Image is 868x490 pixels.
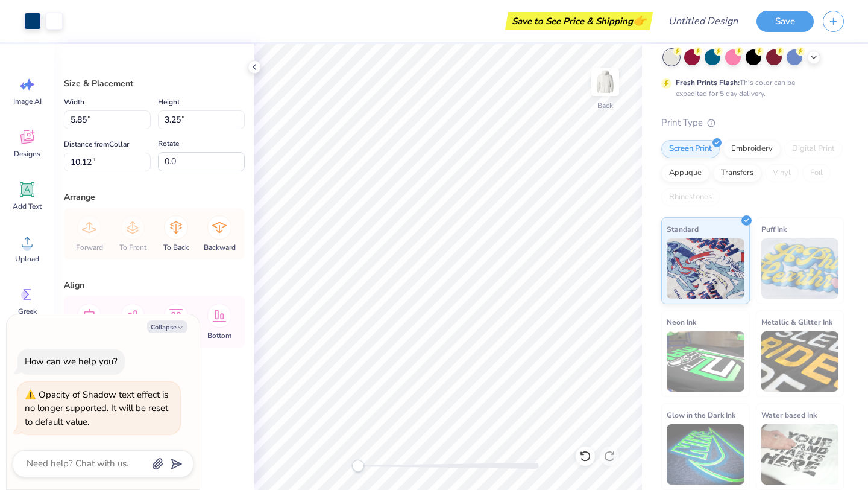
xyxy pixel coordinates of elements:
img: Back [593,70,617,94]
span: To Back [163,243,189,252]
button: Collapse [147,320,187,333]
div: Arrange [64,191,245,203]
span: Designs [14,149,40,159]
img: Neon Ink [667,331,744,392]
span: Neon Ink [667,316,696,328]
label: Distance from Collar [64,137,129,151]
span: 👉 [633,13,646,28]
div: Digital Print [784,140,843,158]
div: Vinyl [765,164,799,182]
div: Back [597,100,613,111]
div: Save to See Price & Shipping [508,12,650,30]
div: Align [64,279,245,291]
div: Foil [802,164,831,182]
span: Glow in the Dark Ink [667,409,735,421]
img: Metallic & Glitter Ink [761,331,839,392]
span: Puff Ink [761,223,787,235]
img: Standard [667,238,744,299]
span: Upload [15,254,39,264]
button: Save [756,11,814,32]
div: Screen Print [661,140,720,158]
div: How can we help you? [25,355,118,367]
span: Water based Ink [761,409,817,421]
strong: Fresh Prints Flash: [676,78,740,87]
img: Puff Ink [761,238,839,299]
label: Rotate [158,136,179,151]
div: Transfers [713,164,761,182]
div: Embroidery [723,140,781,158]
div: This color can be expedited for 5 day delivery. [676,77,824,99]
input: Untitled Design [659,9,747,33]
span: Bottom [207,331,231,340]
div: Rhinestones [661,188,720,206]
span: Backward [204,243,236,252]
span: Add Text [13,202,42,211]
div: Print Type [661,116,844,130]
div: Size & Placement [64,77,245,90]
label: Width [64,95,84,109]
div: Opacity of Shadow text effect is no longer supported. It will be reset to default value. [25,388,173,429]
span: Greek [18,307,37,316]
label: Height [158,95,180,109]
span: Standard [667,223,699,235]
div: Applique [661,164,709,182]
div: Accessibility label [352,460,364,472]
img: Glow in the Dark Ink [667,424,744,485]
img: Water based Ink [761,424,839,485]
span: Image AI [13,97,42,106]
span: Metallic & Glitter Ink [761,316,832,328]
